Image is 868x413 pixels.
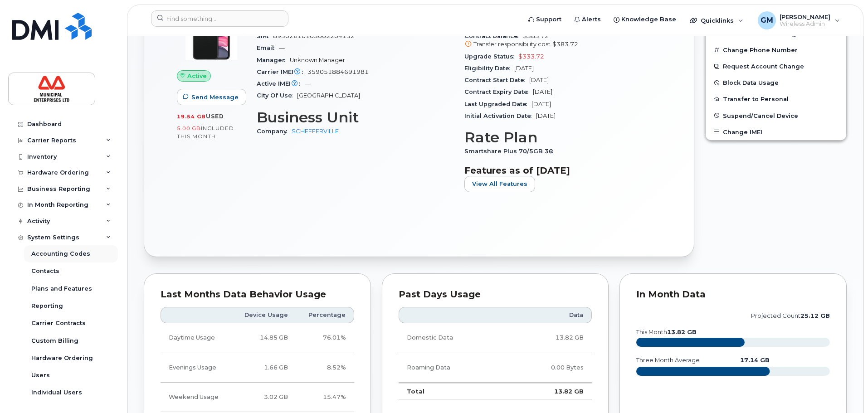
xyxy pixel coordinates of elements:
[161,353,232,383] td: Evenings Usage
[683,11,750,29] div: Quicklinks
[187,72,207,80] span: Active
[464,112,536,119] span: Initial Activation Date
[636,357,700,364] text: three month average
[257,80,305,87] span: Active IMEI
[257,68,307,75] span: Carrier IMEI
[464,33,661,49] span: $383.72
[518,53,544,60] span: $333.72
[723,30,796,37] span: Enable Call Forwarding
[161,323,232,353] td: Daytime Usage
[399,290,592,299] div: Past Days Usage
[522,10,568,29] a: Support
[232,323,296,353] td: 14.85 GB
[723,112,798,119] span: Suspend/Cancel Device
[399,323,507,353] td: Domestic Data
[751,11,846,29] div: Gillian MacNeill
[473,41,551,48] span: Transfer responsibility cost
[706,74,846,91] button: Block Data Usage
[741,357,770,364] text: 17.14 GB
[151,10,288,27] input: Find something...
[800,312,830,319] tspan: 25.12 GB
[296,323,354,353] td: 76.01%
[292,128,339,135] a: SCHEFFERVILLE
[161,290,354,299] div: Last Months Data Behavior Usage
[464,88,533,95] span: Contract Expiry Date
[472,180,527,188] span: View All Features
[206,113,224,120] span: used
[621,15,676,24] span: Knowledge Base
[507,353,592,383] td: 0.00 Bytes
[257,92,297,99] span: City Of Use
[399,353,507,383] td: Roaming Data
[177,125,234,140] span: included this month
[399,383,507,400] td: Total
[532,101,551,107] span: [DATE]
[636,329,697,335] text: this month
[232,307,296,323] th: Device Usage
[552,41,578,48] span: $383.72
[257,109,454,126] h3: Business Unit
[257,128,292,135] span: Company
[667,329,697,335] tspan: 13.82 GB
[296,383,354,412] td: 15.47%
[751,312,830,319] text: projected count
[464,77,529,83] span: Contract Start Date
[177,89,246,105] button: Send Message
[636,290,830,299] div: In Month Data
[582,15,601,24] span: Alerts
[296,353,354,383] td: 8.52%
[464,129,661,146] h3: Rate Plan
[529,77,549,83] span: [DATE]
[533,88,552,95] span: [DATE]
[507,323,592,353] td: 13.82 GB
[464,65,514,72] span: Eligibility Date
[464,165,661,176] h3: Features as of [DATE]
[161,383,354,412] tr: Friday from 6:00pm to Monday 8:00am
[514,65,534,72] span: [DATE]
[507,307,592,323] th: Data
[161,383,232,412] td: Weekend Usage
[191,93,239,102] span: Send Message
[161,353,354,383] tr: Weekdays from 6:00pm to 8:00am
[706,58,846,74] button: Request Account Change
[706,91,846,107] button: Transfer to Personal
[761,15,773,26] span: GM
[232,353,296,383] td: 1.66 GB
[279,44,285,51] span: —
[257,57,290,63] span: Manager
[780,20,830,28] span: Wireless Admin
[464,53,518,60] span: Upgrade Status
[305,80,311,87] span: —
[232,383,296,412] td: 3.02 GB
[290,57,345,63] span: Unknown Manager
[706,107,846,124] button: Suspend/Cancel Device
[464,148,558,155] span: Smartshare Plus 70/5GB 36
[701,17,734,24] span: Quicklinks
[607,10,683,29] a: Knowledge Base
[780,13,830,20] span: [PERSON_NAME]
[257,44,279,51] span: Email
[177,125,201,131] span: 5.00 GB
[296,307,354,323] th: Percentage
[568,10,607,29] a: Alerts
[464,101,532,107] span: Last Upgraded Date
[706,42,846,58] button: Change Phone Number
[297,92,360,99] span: [GEOGRAPHIC_DATA]
[177,113,206,120] span: 19.54 GB
[706,124,846,140] button: Change IMEI
[536,112,556,119] span: [DATE]
[507,383,592,400] td: 13.82 GB
[464,176,535,192] button: View All Features
[307,68,369,75] span: 359051884691981
[536,15,561,24] span: Support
